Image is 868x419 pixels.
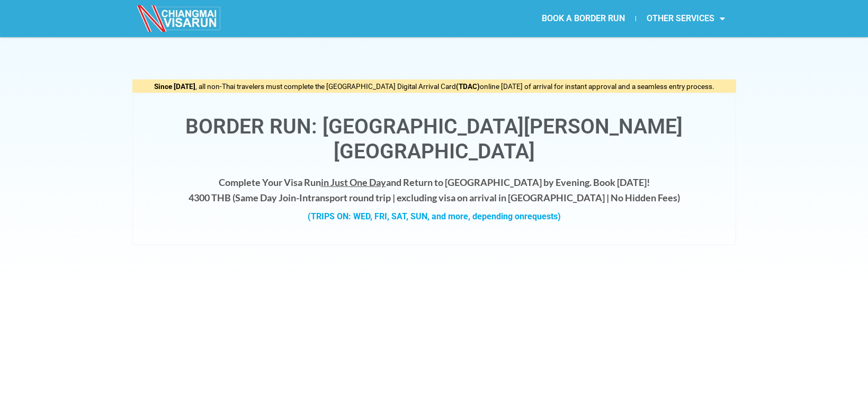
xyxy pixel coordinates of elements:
[524,211,561,221] span: requests)
[321,176,386,188] span: in Just One Day
[531,6,636,31] a: BOOK A BORDER RUN
[154,82,714,91] span: , all non-Thai travelers must complete the [GEOGRAPHIC_DATA] Digital Arrival Card online [DATE] o...
[154,82,195,91] strong: Since [DATE]
[235,192,308,203] strong: Same Day Join-In
[308,211,561,221] strong: (TRIPS ON: WED, FRI, SAT, SUN, and more, depending on
[144,175,725,206] h4: Complete Your Visa Run and Return to [GEOGRAPHIC_DATA] by Evening. Book [DATE]! 4300 THB ( transp...
[636,6,736,31] a: OTHER SERVICES
[144,114,725,164] h1: Border Run: [GEOGRAPHIC_DATA][PERSON_NAME][GEOGRAPHIC_DATA]
[456,82,480,91] strong: (TDAC)
[434,6,736,31] nav: Menu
